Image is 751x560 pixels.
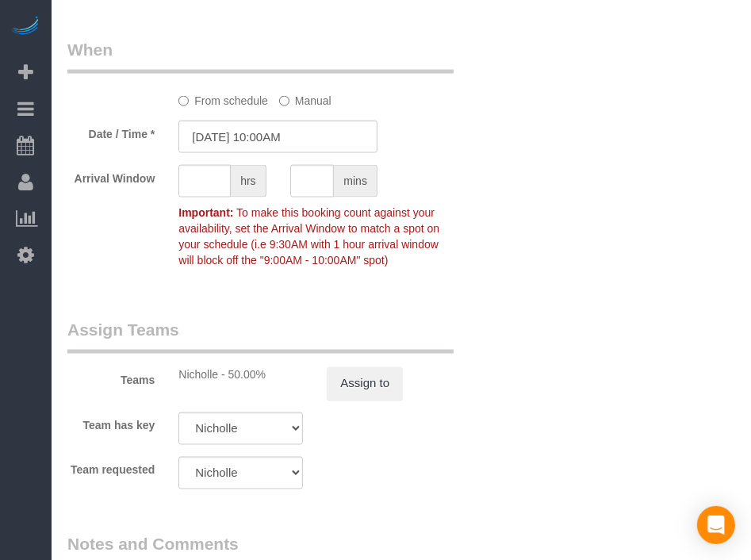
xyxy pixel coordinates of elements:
[279,87,331,109] label: Manual
[178,206,233,219] strong: Important:
[67,38,454,74] legend: When
[697,506,735,544] div: Open Intercom Messenger
[56,165,167,186] label: Arrival Window
[56,412,167,434] label: Team has key
[279,96,289,106] input: Manual
[178,96,189,106] input: From schedule
[327,367,403,401] button: Assign to
[10,16,41,38] img: Automaid Logo
[178,367,303,383] div: Nicholle - 50.00%
[56,121,167,142] label: Date / Time *
[231,165,266,198] span: hrs
[178,87,268,109] label: From schedule
[67,318,454,354] legend: Assign Teams
[56,367,167,389] label: Teams
[178,121,377,153] input: MM/DD/YYYY HH:MM
[178,206,439,267] span: To make this booking count against your availability, set the Arrival Window to match a spot on y...
[334,165,377,198] span: mins
[56,457,167,478] label: Team requested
